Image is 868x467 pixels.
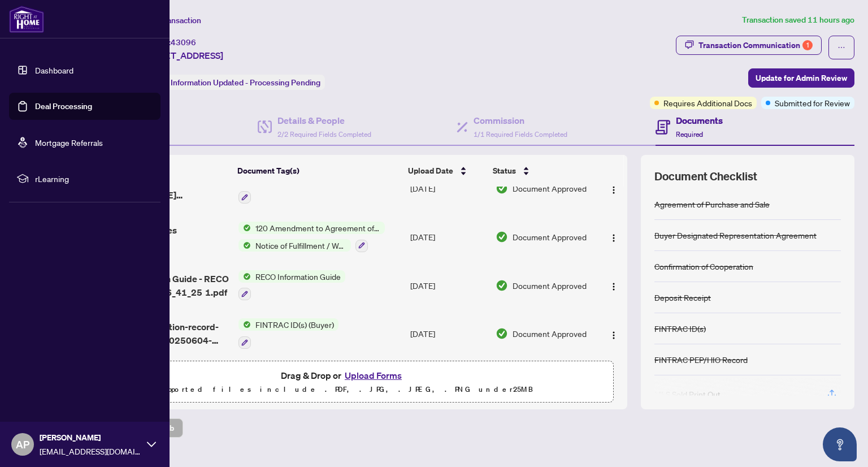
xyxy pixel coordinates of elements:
button: Update for Admin Review [748,68,854,88]
img: Document Status [496,231,508,243]
span: Submitted for Review [775,97,850,109]
p: Supported files include .PDF, .JPG, .JPEG, .PNG under 25 MB [80,383,606,396]
span: Update for Admin Review [756,69,847,87]
td: [DATE] [406,261,491,310]
span: Notice of Fulfillment / Waiver [251,239,351,252]
span: [EMAIL_ADDRESS][DOMAIN_NAME] [40,445,141,457]
span: Document Approved [513,231,587,243]
span: Document Checklist [654,168,757,184]
div: Transaction Communication [698,36,813,54]
img: Document Status [496,182,508,194]
th: Document Tag(s) [233,155,404,187]
img: Status Icon [238,222,251,234]
th: Status [488,155,594,187]
span: RECO Information Guide [251,270,345,283]
button: Transaction Communication1 [676,36,822,55]
h4: Commission [474,114,567,127]
article: Transaction saved 11 hours ago [742,14,854,27]
span: View Transaction [141,15,201,25]
span: ellipsis [837,44,845,51]
span: AP [16,436,29,452]
img: Logo [609,233,618,243]
div: 1 [802,40,813,50]
div: FINTRAC ID(s) [654,322,706,335]
th: Upload Date [403,155,488,187]
span: [STREET_ADDRESS] [140,49,223,62]
span: Document Approved [513,327,587,340]
td: [DATE] [406,213,491,261]
span: Requires Additional Docs [663,97,752,109]
img: Status Icon [238,318,251,331]
td: [DATE] [406,309,491,358]
span: 43096 [171,37,196,47]
span: Document Approved [513,182,587,194]
img: Logo [609,282,618,291]
span: [PERSON_NAME] [40,431,141,444]
a: Deal Processing [35,101,92,111]
span: rLearning [35,172,153,185]
span: FINTRAC ID(s) (Buyer) [251,318,338,331]
div: Status: [140,75,325,90]
img: logo [9,6,44,33]
a: Dashboard [35,65,73,75]
span: Document Approved [513,279,587,292]
button: Logo [605,325,623,343]
button: Status Icon161 Registrant Disclosure of Interest - Disposition ofProperty [238,174,385,204]
button: Logo [605,276,623,295]
h4: Details & People [277,114,371,127]
span: 2/2 Required Fields Completed [277,130,371,139]
div: Buyer Designated Representation Agreement [654,229,817,241]
div: Confirmation of Cooperation [654,260,753,273]
button: Open asap [823,427,857,461]
img: Document Status [496,327,508,340]
img: Logo [609,331,618,340]
h4: Documents [676,114,723,127]
button: Logo [605,228,623,246]
div: Deposit Receipt [654,291,711,304]
img: Status Icon [238,270,251,283]
img: Status Icon [238,239,251,252]
span: 120 Amendment to Agreement of Purchase and Sale [251,222,385,234]
img: Document Status [496,279,508,292]
span: Required [676,130,703,139]
button: Status IconRECO Information Guide [238,270,345,301]
span: Information Updated - Processing Pending [171,77,320,88]
div: FINTRAC PEP/HIO Record [654,353,748,366]
span: Upload Date [408,165,453,177]
td: [DATE] [406,165,491,213]
button: Logo [605,179,623,197]
img: Logo [609,185,618,194]
span: Drag & Drop or [281,368,405,383]
button: Status IconFINTRAC ID(s) (Buyer) [238,318,338,349]
a: Mortgage Referrals [35,137,103,148]
button: Status Icon120 Amendment to Agreement of Purchase and SaleStatus IconNotice of Fulfillment / Waiver [238,222,385,252]
span: Status [493,165,516,177]
div: Agreement of Purchase and Sale [654,198,770,210]
span: Drag & Drop orUpload FormsSupported files include .PDF, .JPG, .JPEG, .PNG under25MB [73,361,613,403]
button: Upload Forms [341,368,405,383]
span: 1/1 Required Fields Completed [474,130,567,139]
